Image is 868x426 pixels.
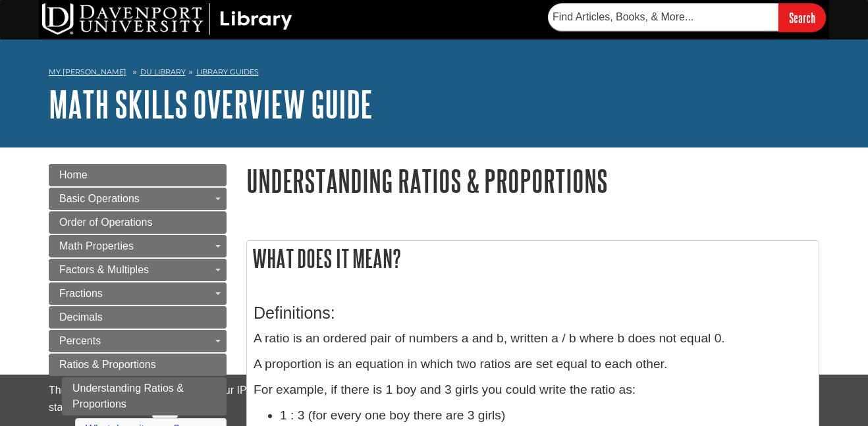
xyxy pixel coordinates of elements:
a: Fractions [49,282,227,305]
span: Fractions [59,288,103,299]
form: Searches DU Library's articles, books, and more [548,3,826,32]
span: Home [59,169,88,180]
span: Basic Operations [59,193,140,204]
a: Math Skills Overview Guide [49,84,373,124]
li: 1 : 3 (for every one boy there are 3 girls) [280,406,812,425]
a: Home [49,164,227,186]
a: Order of Operations [49,211,227,234]
nav: breadcrumb [49,63,819,84]
a: Percents [49,330,227,352]
p: For example, if there is 1 boy and 3 girls you could write the ratio as: [254,381,812,400]
input: Find Articles, Books, & More... [548,3,778,31]
p: A ratio is an ordered pair of numbers a and b, written a / b where b does not equal 0. [254,329,812,348]
a: Math Properties [49,235,227,257]
h1: Understanding Ratios & Proportions [246,164,819,198]
p: A proportion is an equation in which two ratios are set equal to each other. [254,355,812,374]
a: Ratios & Proportions [49,354,227,376]
h3: Definitions: [254,304,812,323]
a: Library Guides [196,67,259,76]
a: Understanding Ratios & Proportions [62,377,227,415]
span: Percents [59,335,101,346]
span: Factors & Multiples [59,264,149,275]
a: Factors & Multiples [49,259,227,281]
h2: What does it mean? [247,241,819,276]
img: DU Library [42,3,292,35]
a: Decimals [49,306,227,329]
span: Decimals [59,311,103,323]
a: Basic Operations [49,188,227,210]
a: DU Library [140,67,186,76]
span: Order of Operations [59,217,152,228]
a: My [PERSON_NAME] [49,67,126,78]
span: Math Properties [59,240,134,252]
input: Search [778,3,826,32]
span: Ratios & Proportions [59,359,156,370]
